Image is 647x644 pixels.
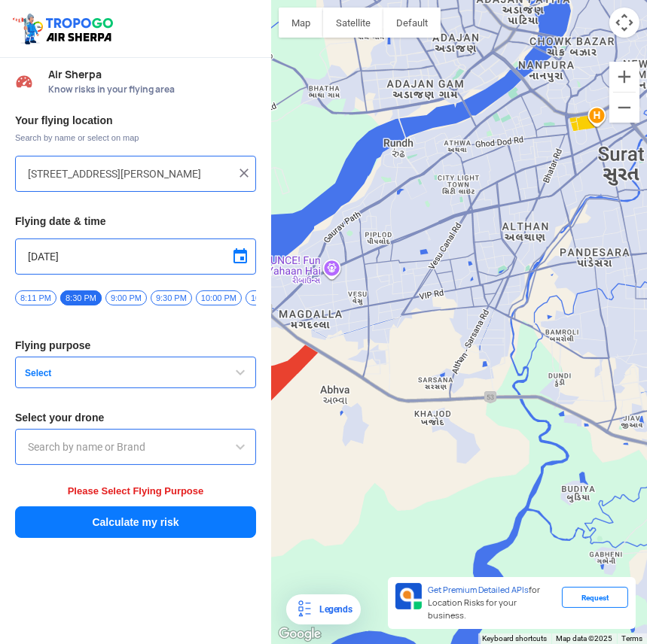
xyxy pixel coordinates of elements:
span: Get Premium Detailed APIs [428,585,529,595]
a: Open this area in Google Maps (opens a new window) [275,624,325,644]
span: 10:30 PM [246,290,291,305]
span: 8:30 PM [60,290,102,305]
img: Google [275,624,325,644]
span: 9:00 PM [105,290,147,305]
button: Show satellite imagery [323,8,383,38]
span: Air Sherpa [48,68,256,80]
span: Map data ©2025 [556,634,612,642]
img: Legends [295,600,313,618]
h3: Select your drone [15,412,256,423]
input: Search your flying location [28,165,232,183]
button: Zoom out [609,93,639,123]
img: Risk Scores [15,72,33,90]
button: Map camera controls [609,8,639,38]
input: Select Date [28,248,243,266]
h3: Flying date & time [15,216,256,226]
span: Please Select Flying Purpose [68,485,204,497]
span: 9:30 PM [151,290,192,305]
button: Zoom in [609,62,639,92]
span: 8:11 PM [15,290,56,305]
button: Keyboard shortcuts [482,633,547,644]
button: Show street map [279,8,323,38]
h3: Flying purpose [15,340,256,351]
div: for Location Risks for your business. [422,583,562,623]
input: Search by name or Brand [28,438,243,456]
h3: Your flying location [15,115,256,126]
span: Know risks in your flying area [48,84,256,96]
img: ic_close.png [237,166,252,181]
div: Legends [313,600,352,618]
button: Calculate my risk [15,506,256,538]
img: Premium APIs [395,583,422,609]
img: ic_tgdronemaps.svg [11,11,118,46]
a: Terms [621,634,642,642]
span: Select [19,367,207,379]
span: 10:00 PM [196,290,242,305]
button: Select [15,357,256,388]
div: Request [562,587,628,608]
span: Search by name or select on map [15,132,256,144]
